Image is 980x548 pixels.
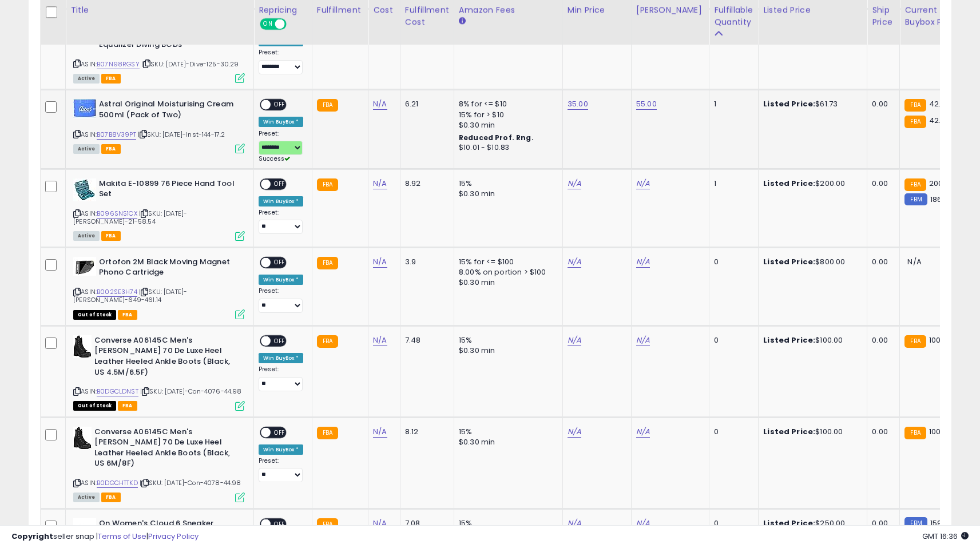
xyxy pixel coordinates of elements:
div: $0.30 min [459,437,554,447]
div: Repricing [259,4,307,16]
span: 42.72 [929,115,950,126]
span: OFF [271,336,289,346]
a: N/A [636,426,650,438]
a: B0DGCHTTKD [97,478,138,488]
span: All listings that are currently out of stock and unavailable for purchase on Amazon [73,310,116,320]
img: 41bzLxkzFHL._SL40_.jpg [73,427,92,450]
div: 15% [459,178,554,189]
div: Win BuyBox * [259,353,303,363]
b: Ortofon 2M Black Moving Magnet Phono Cartridge [99,257,238,281]
span: 2025-08-17 16:36 GMT [922,531,969,542]
div: 1 [714,178,749,189]
b: Listed Price: [763,98,815,109]
b: Converse A06145C Men's [PERSON_NAME] 70 De Luxe Heel Leather Heeled Ankle Boots (Black, US 4.5M/6... [94,335,233,380]
b: Astral Original Moisturising Cream 500ml (Pack of Two) [99,99,238,123]
div: $0.30 min [459,277,554,288]
div: Win BuyBox * [259,444,303,455]
span: | SKU: [DATE]-Dive-125-30.29 [141,59,239,69]
small: FBA [317,99,338,112]
a: 55.00 [636,98,657,110]
div: Preset: [259,209,303,235]
span: | SKU: [DATE]-[PERSON_NAME]-649-461.14 [73,287,187,304]
div: ASIN: [73,18,245,82]
div: Preset: [259,457,303,483]
div: Preset: [259,49,303,74]
div: 15% [459,335,554,346]
small: FBA [904,116,926,128]
a: N/A [568,256,581,268]
span: FBA [101,231,121,241]
span: OFF [271,427,289,437]
div: 15% [459,427,554,437]
div: $0.30 min [459,120,554,130]
b: Listed Price: [763,256,815,267]
div: Title [70,4,249,16]
div: Fulfillable Quantity [714,4,753,28]
span: | SKU: [DATE]-[PERSON_NAME]-21-58.54 [73,209,187,226]
span: All listings currently available for purchase on Amazon [73,144,100,154]
a: B07N98RGSY [97,59,140,69]
div: $100.00 [763,335,858,346]
div: 0.00 [872,335,891,346]
div: Win BuyBox * [259,196,303,207]
div: 8% for <= $10 [459,99,554,109]
span: OFF [271,179,289,189]
small: FBA [904,427,926,439]
small: FBA [317,427,338,439]
div: 0 [714,427,749,437]
a: N/A [373,335,387,346]
span: All listings that are currently out of stock and unavailable for purchase on Amazon [73,401,116,411]
div: $0.30 min [459,189,554,199]
b: Listed Price: [763,335,815,346]
div: 1 [714,99,749,109]
small: FBA [904,335,926,348]
div: $200.00 [763,178,858,189]
div: Win BuyBox * [259,275,303,285]
span: 200 [929,178,943,189]
a: B0DGCLDNST [97,387,138,396]
div: ASIN: [73,99,245,152]
div: ASIN: [73,335,245,410]
div: 3.9 [405,257,445,267]
div: 8.00% on portion > $100 [459,267,554,277]
span: All listings currently available for purchase on Amazon [73,231,100,241]
div: 0 [714,335,749,346]
div: Fulfillment [317,4,363,16]
a: B07B8V39PT [97,130,136,140]
div: Amazon Fees [459,4,558,16]
div: 15% for <= $100 [459,257,554,267]
b: Converse A06145C Men's [PERSON_NAME] 70 De Luxe Heel Leather Heeled Ankle Boots (Black, US 6M/8F) [94,427,233,472]
img: 51dmP7TOXmL._SL40_.jpg [73,178,96,201]
span: Success [259,154,290,163]
a: N/A [636,335,650,346]
span: | SKU: [DATE]-Con-4078-44.98 [140,478,241,487]
strong: Copyright [11,531,53,542]
div: 0.00 [872,178,891,189]
a: N/A [373,178,387,189]
div: seller snap | | [11,531,199,542]
a: 35.00 [568,98,588,110]
div: Ship Price [872,4,895,28]
a: N/A [373,426,387,438]
div: $61.73 [763,99,858,109]
div: Win BuyBox * [259,117,303,127]
a: Privacy Policy [148,531,199,542]
small: FBA [317,257,338,269]
span: 100 [929,426,941,437]
span: OFF [271,100,289,110]
div: 0.00 [872,427,891,437]
div: 6.21 [405,99,445,109]
a: N/A [568,178,581,189]
div: [PERSON_NAME] [636,4,704,16]
small: FBA [317,178,338,191]
span: | SKU: [DATE]-Con-4076-44.98 [140,387,242,396]
div: $0.30 min [459,346,554,356]
div: 0.00 [872,99,891,109]
div: $800.00 [763,257,858,267]
small: FBA [317,335,338,348]
span: FBA [101,144,121,154]
a: N/A [568,335,581,346]
a: N/A [373,98,387,110]
img: 41SSqae8UPL._SL40_.jpg [73,99,96,118]
small: FBA [904,178,926,191]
